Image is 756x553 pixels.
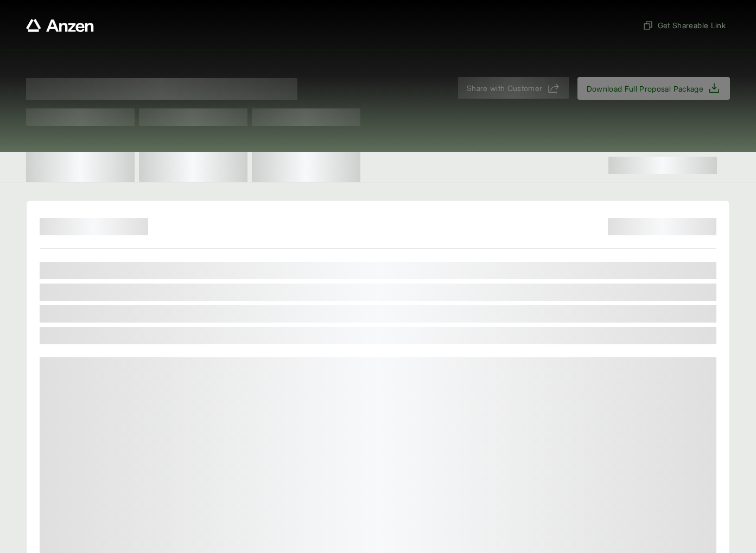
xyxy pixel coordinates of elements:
[252,108,360,126] span: Test
[467,82,543,94] span: Share with Customer
[638,15,730,35] button: Get Shareable Link
[26,78,297,100] span: Proposal for
[643,20,726,31] span: Get Shareable Link
[139,108,247,126] span: Test
[26,108,135,126] span: Test
[26,19,94,32] a: Anzen website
